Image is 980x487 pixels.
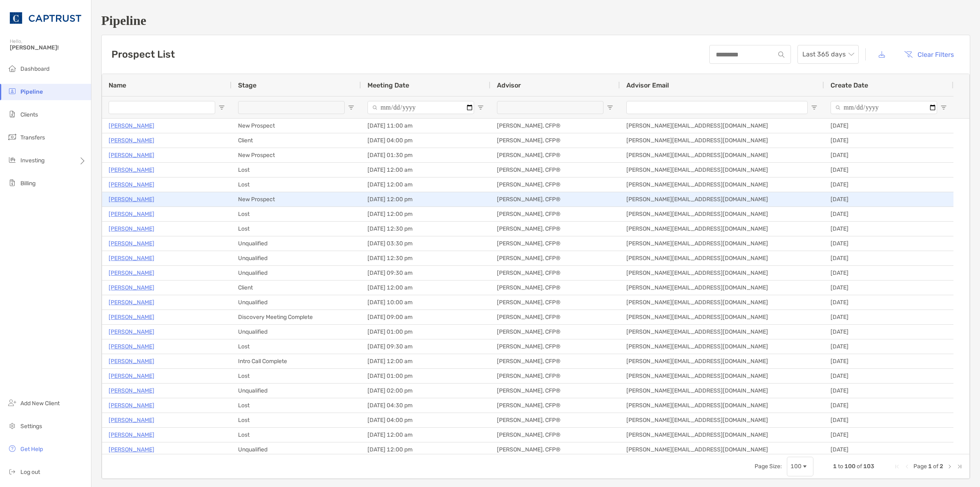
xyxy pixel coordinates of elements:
a: [PERSON_NAME] [109,165,154,175]
a: [PERSON_NAME] [109,371,154,381]
div: [PERSON_NAME], CFP® [490,442,620,457]
p: [PERSON_NAME] [109,415,154,425]
div: First Page [894,463,900,470]
div: [PERSON_NAME], CFP® [490,295,620,310]
img: transfers icon [7,132,17,142]
div: [PERSON_NAME][EMAIL_ADDRESS][DOMAIN_NAME] [620,266,824,280]
a: [PERSON_NAME] [109,209,154,219]
div: [DATE] 12:00 am [361,428,490,442]
div: Page Size: [755,463,782,470]
button: Open Filter Menu [811,104,817,111]
div: [PERSON_NAME], CFP® [490,325,620,339]
div: Client [232,133,361,148]
div: [PERSON_NAME][EMAIL_ADDRESS][DOMAIN_NAME] [620,369,824,383]
span: of [933,463,938,470]
span: Stage [238,81,256,89]
div: [DATE] [824,192,953,206]
div: [DATE] 03:30 pm [361,236,490,251]
div: [DATE] [824,133,953,148]
div: [DATE] [824,148,953,162]
div: [DATE] 09:30 am [361,266,490,280]
span: 103 [863,463,874,470]
p: [PERSON_NAME] [109,400,154,411]
div: [PERSON_NAME][EMAIL_ADDRESS][DOMAIN_NAME] [620,236,824,251]
img: billing icon [7,178,17,188]
a: [PERSON_NAME] [109,253,154,263]
input: Create Date Filter Input [831,101,937,114]
div: [PERSON_NAME][EMAIL_ADDRESS][DOMAIN_NAME] [620,177,824,192]
img: logout icon [7,467,17,476]
span: Transfers [20,134,45,141]
button: Open Filter Menu [607,104,613,111]
div: [DATE] 11:00 am [361,119,490,133]
div: Unqualified [232,295,361,310]
a: [PERSON_NAME] [109,194,154,204]
div: [PERSON_NAME], CFP® [490,369,620,383]
div: [PERSON_NAME][EMAIL_ADDRESS][DOMAIN_NAME] [620,281,824,295]
div: Lost [232,428,361,442]
a: [PERSON_NAME] [109,327,154,337]
p: [PERSON_NAME] [109,238,154,249]
span: Name [109,81,126,89]
div: Lost [232,222,361,236]
div: [PERSON_NAME], CFP® [490,281,620,295]
a: [PERSON_NAME] [109,150,154,160]
div: [PERSON_NAME], CFP® [490,251,620,265]
div: [PERSON_NAME][EMAIL_ADDRESS][DOMAIN_NAME] [620,163,824,177]
div: [PERSON_NAME][EMAIL_ADDRESS][DOMAIN_NAME] [620,384,824,398]
div: [DATE] [824,163,953,177]
div: [PERSON_NAME], CFP® [490,192,620,206]
span: Last 365 days [802,45,854,63]
div: Unqualified [232,251,361,265]
div: [PERSON_NAME][EMAIL_ADDRESS][DOMAIN_NAME] [620,398,824,413]
span: Pipeline [20,88,43,95]
div: [DATE] 04:30 pm [361,398,490,413]
div: [PERSON_NAME][EMAIL_ADDRESS][DOMAIN_NAME] [620,251,824,265]
div: [DATE] [824,325,953,339]
div: [PERSON_NAME], CFP® [490,413,620,427]
div: [PERSON_NAME][EMAIL_ADDRESS][DOMAIN_NAME] [620,413,824,427]
p: [PERSON_NAME] [109,297,154,307]
input: Advisor Email Filter Input [626,101,808,114]
div: [PERSON_NAME][EMAIL_ADDRESS][DOMAIN_NAME] [620,442,824,457]
button: Clear Filters [898,45,960,63]
div: [PERSON_NAME], CFP® [490,133,620,148]
div: 100 [791,463,802,470]
img: CAPTRUST Logo [10,3,81,33]
div: Lost [232,163,361,177]
div: [PERSON_NAME], CFP® [490,148,620,162]
div: Unqualified [232,325,361,339]
p: [PERSON_NAME] [109,135,154,146]
span: Investing [20,157,45,164]
span: 2 [940,463,943,470]
div: Unqualified [232,236,361,251]
div: [PERSON_NAME], CFP® [490,354,620,368]
span: Page [913,463,927,470]
a: [PERSON_NAME] [109,386,154,396]
input: Name Filter Input [109,101,215,114]
div: Last Page [956,463,963,470]
img: dashboard icon [7,63,17,73]
div: Unqualified [232,442,361,457]
span: Add New Client [20,400,60,407]
button: Open Filter Menu [348,104,354,111]
span: Create Date [831,81,868,89]
img: get-help icon [7,444,17,453]
a: [PERSON_NAME] [109,444,154,455]
div: Page Size [787,457,813,476]
div: [DATE] [824,339,953,354]
div: [PERSON_NAME][EMAIL_ADDRESS][DOMAIN_NAME] [620,133,824,148]
a: [PERSON_NAME] [109,224,154,234]
p: [PERSON_NAME] [109,283,154,293]
div: [PERSON_NAME], CFP® [490,384,620,398]
div: [DATE] [824,310,953,324]
button: Open Filter Menu [940,104,947,111]
div: [DATE] 01:00 pm [361,369,490,383]
div: [PERSON_NAME][EMAIL_ADDRESS][DOMAIN_NAME] [620,295,824,310]
div: [PERSON_NAME][EMAIL_ADDRESS][DOMAIN_NAME] [620,192,824,206]
div: [PERSON_NAME][EMAIL_ADDRESS][DOMAIN_NAME] [620,354,824,368]
div: [PERSON_NAME], CFP® [490,207,620,221]
div: [DATE] 12:00 pm [361,192,490,206]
